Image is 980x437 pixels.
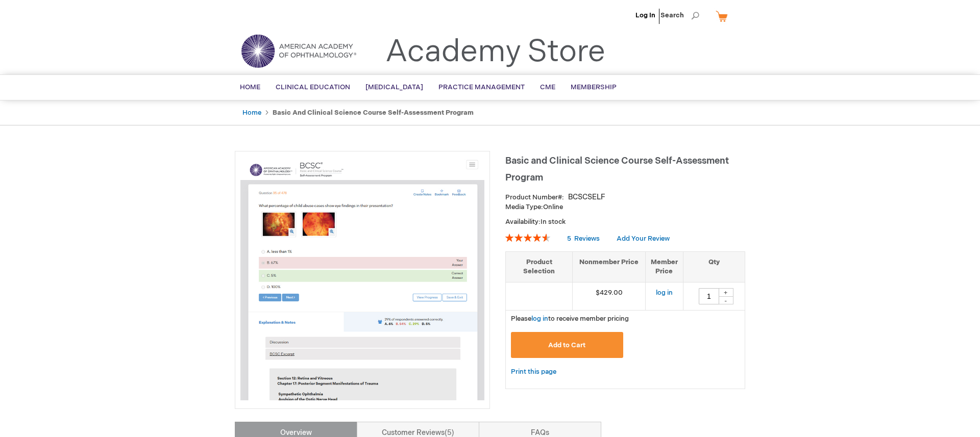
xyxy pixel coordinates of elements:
[541,218,566,226] span: In stock
[273,109,474,117] strong: Basic and Clinical Science Course Self-Assessment Program
[445,428,454,437] span: 5
[511,366,556,378] a: Print this page
[635,11,655,19] a: Log In
[511,332,623,358] button: Add to Cart
[617,235,670,243] a: Add Your Review
[385,34,605,70] a: Academy Store
[660,5,699,25] span: Search
[699,288,719,304] input: Qty
[656,289,673,297] a: log in
[568,192,605,202] div: BCSCSELF
[567,235,571,243] span: 5
[505,202,745,212] p: Online
[506,251,573,282] th: Product Selection
[365,83,423,91] span: [MEDICAL_DATA]
[438,83,525,91] span: Practice Management
[683,251,745,282] th: Qty
[718,288,733,297] div: +
[505,193,564,201] strong: Product Number
[240,157,484,400] img: Basic and Clinical Science Course Self-Assessment Program
[548,341,585,349] span: Add to Cart
[511,315,629,323] span: Please to receive member pricing
[240,83,260,91] span: Home
[242,109,261,117] a: Home
[505,203,543,211] strong: Media Type:
[540,83,555,91] span: CME
[531,315,548,323] a: log in
[571,83,617,91] span: Membership
[573,251,646,282] th: Nonmember Price
[574,235,600,243] span: Reviews
[505,217,745,227] p: Availability:
[276,83,350,91] span: Clinical Education
[573,282,646,310] td: $429.00
[718,296,733,304] div: -
[645,251,683,282] th: Member Price
[505,234,550,242] div: 92%
[567,235,601,243] a: 5 Reviews
[505,156,729,183] span: Basic and Clinical Science Course Self-Assessment Program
